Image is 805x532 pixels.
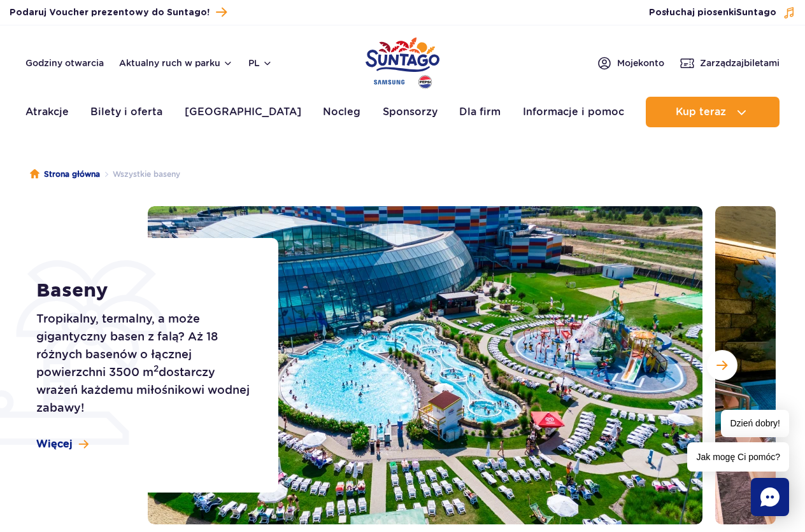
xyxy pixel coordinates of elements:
[649,6,776,19] span: Posłuchaj piosenki
[459,97,501,127] a: Dla firm
[153,363,159,374] sup: 2
[597,55,664,71] a: Mojekonto
[366,32,439,90] a: Park of Poland
[676,106,726,118] span: Kup teraz
[736,8,776,17] span: Suntago
[148,206,702,524] img: Zewnętrzna część Suntago z basenami i zjeżdżalniami, otoczona leżakami i zielenią
[90,97,162,127] a: Bilety i oferta
[10,4,227,21] a: Podaruj Voucher prezentowy do Suntago!
[523,97,624,127] a: Informacje i pomoc
[100,168,180,181] li: Wszystkie baseny
[10,6,210,19] span: Podaruj Voucher prezentowy do Suntago!
[687,442,789,472] span: Jak mogę Ci pomóc?
[119,58,233,68] button: Aktualny ruch w parku
[680,55,780,71] a: Zarządzajbiletami
[383,97,438,127] a: Sponsorzy
[617,57,664,69] span: Moje konto
[25,97,69,127] a: Atrakcje
[36,437,73,451] span: Więcej
[36,437,89,451] a: Więcej
[751,478,789,516] div: Chat
[36,279,250,302] h1: Baseny
[185,97,301,127] a: [GEOGRAPHIC_DATA]
[323,97,360,127] a: Nocleg
[721,410,789,437] span: Dzień dobry!
[646,97,780,127] button: Kup teraz
[248,57,273,69] button: pl
[707,350,737,381] button: Następny slajd
[30,168,100,181] a: Strona główna
[25,57,104,69] a: Godziny otwarcia
[649,6,795,19] button: Posłuchaj piosenkiSuntago
[36,310,250,417] p: Tropikalny, termalny, a może gigantyczny basen z falą? Aż 18 różnych basenów o łącznej powierzchn...
[700,57,780,69] span: Zarządzaj biletami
